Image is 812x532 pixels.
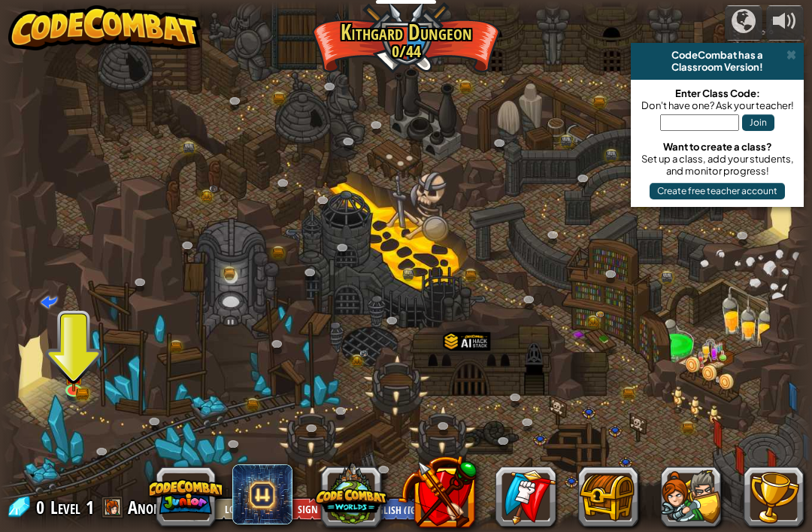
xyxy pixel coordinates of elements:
img: portrait.png [209,185,219,192]
button: Adjust volume [766,5,804,41]
img: level-banner-unlock.png [63,358,83,391]
button: Create free teacher account [650,183,785,199]
button: Campaigns [725,5,762,41]
div: CodeCombat has a [637,49,798,61]
img: portrait.png [359,350,369,357]
div: Don't have one? Ask your teacher! [638,99,796,111]
span: 0 [36,495,49,519]
img: portrait.png [595,311,605,318]
button: Join [742,114,774,131]
div: Set up a class, add your students, and monitor progress! [638,153,796,177]
span: Level [50,495,80,520]
img: CodeCombat - Learn how to code by playing a game [8,5,201,50]
span: Anonymous [128,495,198,519]
div: Classroom Version! [637,61,798,73]
div: Enter Class Code: [638,87,796,99]
img: portrait.png [68,371,80,380]
span: 1 [86,495,94,519]
div: Want to create a class? [638,141,796,153]
img: bronze-chest.png [75,388,89,400]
